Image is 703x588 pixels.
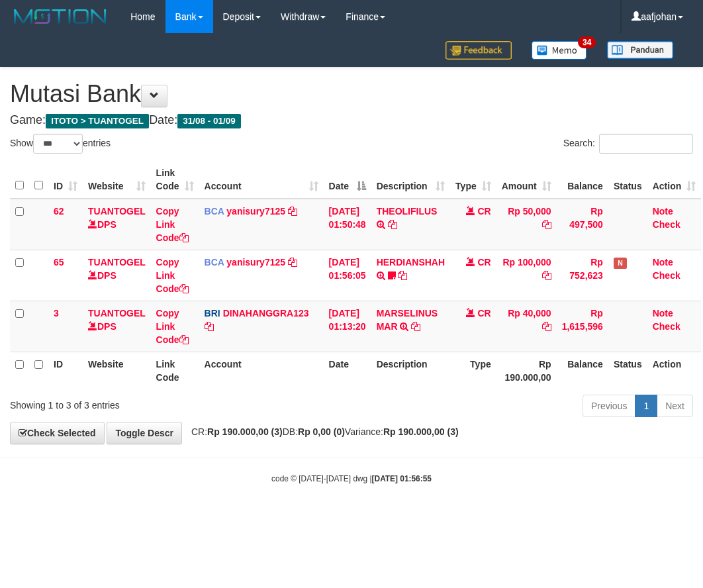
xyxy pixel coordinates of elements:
label: Show entries [10,134,111,154]
span: 62 [54,206,64,217]
th: Status [608,161,647,199]
a: Copy yanisury7125 to clipboard [288,206,297,217]
img: MOTION_logo.png [10,7,111,26]
strong: Rp 0,00 (0) [298,426,345,437]
h4: Game: Date: [10,114,693,127]
span: CR [478,257,491,268]
th: Link Code: activate to sort column ascending [151,161,199,199]
span: ITOTO > TUANTOGEL [46,114,149,128]
strong: Rp 190.000,00 (3) [207,426,283,437]
th: ID [48,352,83,389]
span: 65 [54,257,64,268]
select: Showentries [33,134,83,154]
a: TUANTOGEL [88,257,146,268]
th: Balance [557,352,608,389]
a: Toggle Descr [107,422,182,444]
div: Showing 1 to 3 of 3 entries [10,393,283,412]
a: Copy DINAHANGGRA123 to clipboard [205,321,214,332]
strong: [DATE] 01:56:55 [372,474,432,483]
th: Date: activate to sort column descending [324,161,371,199]
small: code © [DATE]-[DATE] dwg | [271,474,432,483]
td: Rp 1,615,596 [557,301,608,352]
label: Search: [563,134,693,154]
th: Type: activate to sort column ascending [450,161,496,199]
span: BRI [205,308,220,318]
th: Website [83,352,151,389]
a: Check [653,270,680,281]
td: Rp 497,500 [557,199,608,250]
td: [DATE] 01:13:20 [324,301,371,352]
th: Link Code [151,352,199,389]
span: 34 [578,36,596,48]
th: Amount: activate to sort column ascending [496,161,557,199]
th: Date [324,352,371,389]
a: Note [653,257,673,268]
a: Copy THEOLIFILUS to clipboard [388,219,397,230]
a: Previous [583,395,635,417]
a: yanisury7125 [226,206,285,217]
a: yanisury7125 [226,257,285,268]
a: Check [653,321,680,332]
span: 3 [54,308,59,318]
span: CR: DB: Variance: [185,426,459,437]
span: CR [478,206,491,217]
td: Rp 50,000 [496,199,557,250]
span: BCA [205,257,224,268]
a: 1 [635,395,657,417]
th: ID: activate to sort column ascending [48,161,83,199]
a: DINAHANGGRA123 [223,308,309,318]
td: Rp 40,000 [496,301,557,352]
td: [DATE] 01:50:48 [324,199,371,250]
th: Balance [557,161,608,199]
th: Status [608,352,647,389]
th: Type [450,352,496,389]
a: Note [653,206,673,217]
td: DPS [83,301,151,352]
th: Website: activate to sort column ascending [83,161,151,199]
a: Check Selected [10,422,105,444]
a: Copy MARSELINUS MAR to clipboard [411,321,420,332]
a: MARSELINUS MAR [377,308,438,332]
th: Rp 190.000,00 [496,352,557,389]
td: Rp 752,623 [557,250,608,301]
a: TUANTOGEL [88,206,146,217]
th: Action: activate to sort column ascending [647,161,702,199]
td: [DATE] 01:56:05 [324,250,371,301]
a: Check [653,219,680,230]
a: Copy Rp 50,000 to clipboard [542,219,551,230]
span: BCA [205,206,224,217]
td: DPS [83,199,151,250]
img: Feedback.jpg [445,41,512,60]
a: Copy yanisury7125 to clipboard [288,257,297,268]
a: HERDIANSHAH [377,257,445,268]
a: Copy HERDIANSHAH to clipboard [398,270,407,281]
a: TUANTOGEL [88,308,146,318]
h1: Mutasi Bank [10,81,693,107]
span: CR [478,308,491,318]
th: Action [647,352,702,389]
a: Copy Rp 100,000 to clipboard [542,270,551,281]
a: Copy Link Code [156,257,189,294]
a: Copy Rp 40,000 to clipboard [542,321,551,332]
a: Copy Link Code [156,308,189,345]
td: Rp 100,000 [496,250,557,301]
a: Copy Link Code [156,206,189,243]
img: Button%20Memo.svg [532,41,587,60]
th: Description [371,352,450,389]
a: THEOLIFILUS [377,206,438,217]
td: DPS [83,250,151,301]
strong: Rp 190.000,00 (3) [383,426,459,437]
th: Account: activate to sort column ascending [199,161,324,199]
th: Account [199,352,324,389]
span: Has Note [614,258,627,269]
a: 34 [522,33,597,67]
a: Note [653,308,673,318]
img: panduan.png [607,41,673,59]
a: Next [657,395,693,417]
th: Description: activate to sort column ascending [371,161,450,199]
span: 31/08 - 01/09 [177,114,241,128]
input: Search: [599,134,693,154]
